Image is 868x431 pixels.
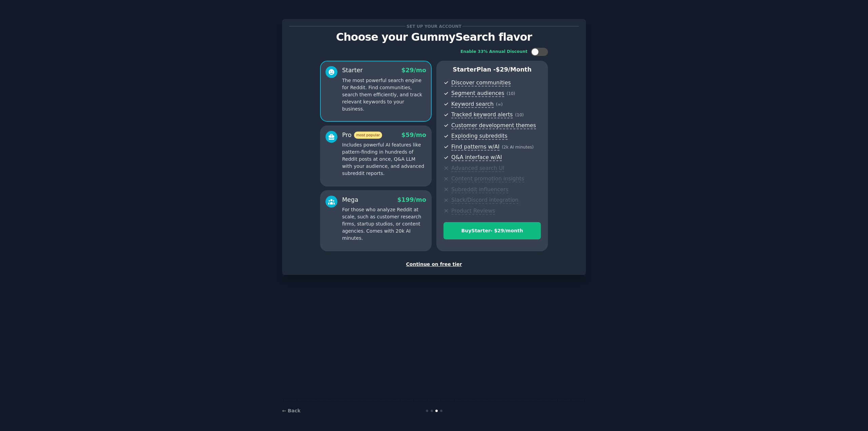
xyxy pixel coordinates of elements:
[342,206,426,242] p: For those who analyze Reddit at scale, such as customer research firms, startup studios, or conte...
[289,261,579,268] div: Continue on free tier
[289,31,579,43] p: Choose your GummySearch flavor
[451,111,513,118] span: Tracked keyword alerts
[507,91,515,96] span: ( 10 )
[451,186,508,193] span: Subreddit influencers
[397,196,426,203] span: $ 199 /mo
[443,222,541,239] button: BuyStarter- $29/month
[451,175,524,182] span: Content promotion insights
[354,132,382,139] span: most popular
[401,67,426,74] span: $ 29 /mo
[282,408,300,413] a: ← Back
[496,66,532,73] span: $ 29 /month
[451,122,536,129] span: Customer development themes
[401,132,426,138] span: $ 59 /mo
[342,141,426,177] p: Includes powerful AI features like pattern-finding in hundreds of Reddit posts at once, Q&A LLM w...
[460,49,528,55] div: Enable 33% Annual Discount
[451,143,499,151] span: Find patterns w/AI
[451,208,495,215] span: Product Reviews
[502,145,534,150] span: ( 2k AI minutes )
[451,133,507,140] span: Exploding subreddits
[451,90,504,97] span: Segment audiences
[342,196,358,204] div: Mega
[406,23,463,30] span: Set up your account
[342,131,382,139] div: Pro
[451,197,518,204] span: Slack/Discord integration
[451,101,494,108] span: Keyword search
[451,79,511,86] span: Discover communities
[342,77,426,113] p: The most powerful search engine for Reddit. Find communities, search them efficiently, and track ...
[451,154,502,161] span: Q&A interface w/AI
[451,165,504,172] span: Advanced search UI
[342,66,363,75] div: Starter
[496,102,503,107] span: ( ∞ )
[443,65,541,74] p: Starter Plan -
[444,227,540,234] div: Buy Starter - $ 29 /month
[515,113,524,117] span: ( 10 )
